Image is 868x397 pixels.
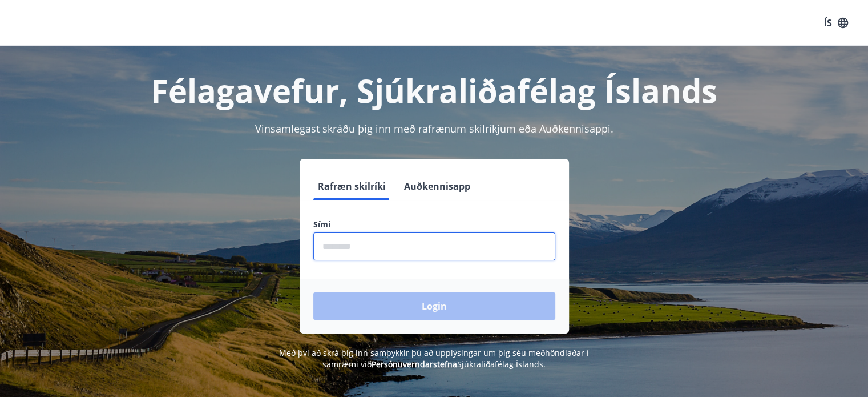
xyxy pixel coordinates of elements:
[313,219,555,230] label: Sími
[37,69,831,112] h1: Félagavefur, Sjúkraliðafélag Íslands
[313,173,390,200] button: Rafræn skilríki
[279,347,589,370] span: Með því að skrá þig inn samþykkir þú að upplýsingar um þig séu meðhöndlaðar í samræmi við Sjúkral...
[818,13,854,33] button: ÍS
[255,122,613,135] span: Vinsamlegast skráðu þig inn með rafrænum skilríkjum eða Auðkennisappi.
[399,173,475,200] button: Auðkennisapp
[372,359,457,370] a: Persónuverndarstefna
